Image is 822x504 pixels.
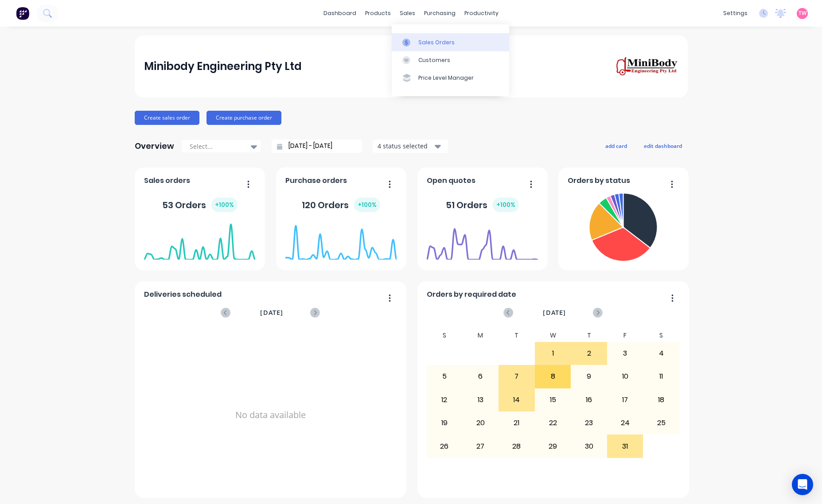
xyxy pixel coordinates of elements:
[499,365,534,388] div: 7
[135,111,199,125] button: Create sales order
[285,175,347,186] span: Purchase orders
[395,7,420,20] div: sales
[211,198,238,212] div: + 100 %
[206,111,281,125] button: Create purchase order
[427,365,462,388] div: 5
[543,308,566,318] span: [DATE]
[354,198,380,212] div: + 100 %
[463,329,499,342] div: M
[568,175,630,186] span: Orders by status
[499,412,534,434] div: 21
[427,412,462,434] div: 19
[571,342,607,364] div: 2
[460,7,503,20] div: productivity
[643,329,679,342] div: S
[446,198,519,212] div: 51 Orders
[426,329,463,342] div: S
[427,389,462,411] div: 12
[361,7,395,20] div: products
[144,58,302,75] div: Minibody Engineering Pty Ltd
[608,412,643,434] div: 24
[799,9,806,17] span: TW
[418,39,455,47] div: Sales Orders
[535,435,571,457] div: 29
[616,56,678,77] img: Minibody Engineering Pty Ltd
[608,389,643,411] div: 17
[302,198,380,212] div: 120 Orders
[571,389,607,411] div: 16
[535,342,571,364] div: 1
[499,389,534,411] div: 14
[571,365,607,388] div: 9
[535,412,571,434] div: 22
[427,175,475,186] span: Open quotes
[378,141,433,151] div: 4 status selected
[135,137,174,155] div: Overview
[463,389,499,411] div: 13
[643,389,679,411] div: 18
[493,198,519,212] div: + 100 %
[418,56,450,64] div: Customers
[418,74,474,82] div: Price Level Manager
[608,435,643,457] div: 31
[719,7,752,20] div: settings
[607,329,643,342] div: F
[392,33,509,51] a: Sales Orders
[638,140,688,151] button: edit dashboard
[392,51,509,69] a: Customers
[392,69,509,87] a: Price Level Manager
[463,365,499,388] div: 6
[463,435,499,457] div: 27
[427,435,462,457] div: 26
[643,342,679,364] div: 4
[463,412,499,434] div: 20
[144,329,397,501] div: No data available
[499,435,534,457] div: 28
[571,412,607,434] div: 23
[162,198,238,212] div: 53 Orders
[643,412,679,434] div: 25
[792,474,813,495] div: Open Intercom Messenger
[373,140,448,153] button: 4 status selected
[420,7,460,20] div: purchasing
[144,289,222,300] span: Deliveries scheduled
[608,365,643,388] div: 10
[144,175,190,186] span: Sales orders
[643,365,679,388] div: 11
[535,389,571,411] div: 15
[499,329,535,342] div: T
[260,308,283,318] span: [DATE]
[535,365,571,388] div: 8
[535,329,571,342] div: W
[571,435,607,457] div: 30
[608,342,643,364] div: 3
[319,7,361,20] a: dashboard
[571,329,607,342] div: T
[600,140,633,151] button: add card
[16,7,29,20] img: Factory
